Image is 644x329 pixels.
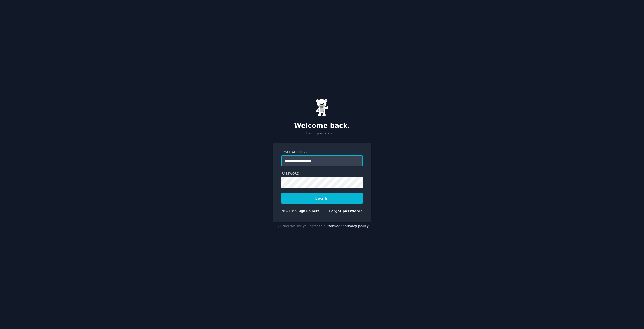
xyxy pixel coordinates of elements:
a: Forgot password? [329,209,363,213]
div: By using this site you agree to our and [273,222,371,230]
button: Log In [281,193,363,204]
img: Gummy Bear [316,99,328,116]
label: Email Address [281,150,363,155]
p: Log in your account. [273,131,371,136]
a: privacy policy [344,224,369,228]
a: terms [329,224,339,228]
span: New user? [281,209,298,213]
a: Sign up here [298,209,320,213]
label: Password [281,172,363,176]
h2: Welcome back. [273,122,371,130]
